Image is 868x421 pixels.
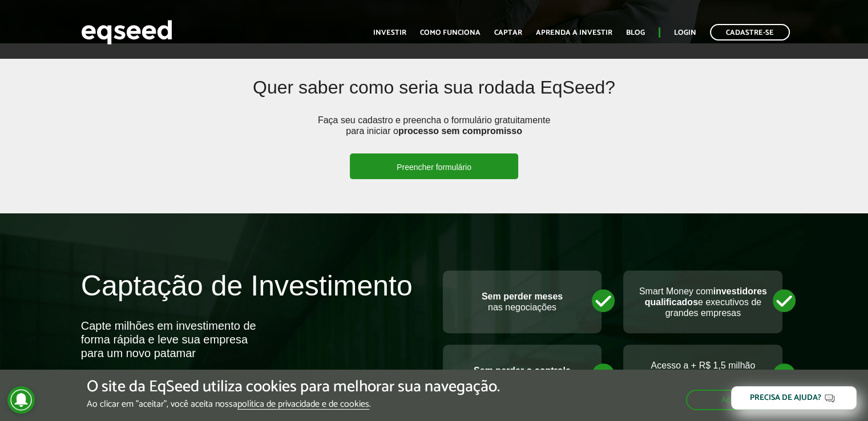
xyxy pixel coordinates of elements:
[350,153,518,179] a: Preencher formulário
[536,29,612,37] a: Aprenda a investir
[474,366,571,375] strong: Sem perder o controle
[674,29,696,37] a: Login
[494,29,522,37] a: Captar
[87,399,500,410] p: Ao clicar em "aceitar", você aceita nossa .
[420,29,481,37] a: Como funciona
[454,291,591,313] p: nas negociações
[398,126,522,136] strong: processo sem compromisso
[81,17,172,47] img: EqSeed
[454,365,591,387] p: da sua empresa
[482,292,563,301] strong: Sem perder meses
[81,319,264,360] div: Capte milhões em investimento de forma rápida e leve sua empresa para um novo patamar
[87,378,500,396] h5: O site da EqSeed utiliza cookies para melhorar sua navegação.
[237,400,369,410] a: política de privacidade e de cookies
[635,360,771,393] p: Acesso a + R$ 1,5 milhão pelo nosso
[373,29,406,37] a: Investir
[314,115,554,153] p: Faça seu cadastro e preencha o formulário gratuitamente para iniciar o
[154,78,715,115] h2: Quer saber como seria sua rodada EqSeed?
[635,286,771,319] p: Smart Money com e executivos de grandes empresas
[626,29,645,37] a: Blog
[645,286,767,307] strong: investidores qualificados
[686,390,781,410] button: Aceitar
[81,270,426,319] h2: Captação de Investimento
[710,24,790,41] a: Cadastre-se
